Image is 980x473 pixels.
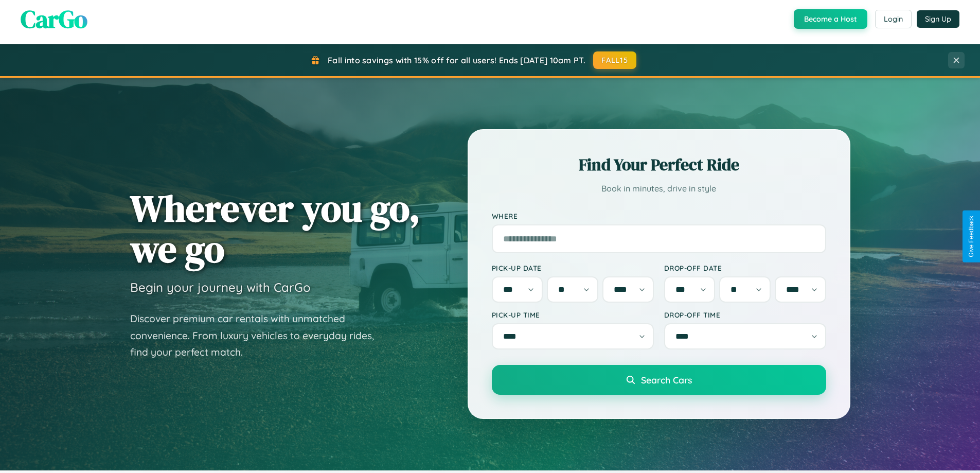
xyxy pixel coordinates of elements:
button: FALL15 [593,51,636,69]
div: Give Feedback [968,216,975,257]
label: Pick-up Time [492,310,654,319]
p: Discover premium car rentals with unmatched convenience. From luxury vehicles to everyday rides, ... [130,310,387,361]
label: Drop-off Date [664,264,826,272]
h1: Wherever you go, we go [130,188,420,269]
button: Sign Up [917,10,959,28]
button: Search Cars [492,365,826,395]
h3: Begin your journey with CarGo [130,279,311,295]
span: CarGo [21,2,87,36]
label: Drop-off Time [664,310,826,319]
button: Login [875,10,912,28]
p: Book in minutes, drive in style [492,181,826,196]
h2: Find Your Perfect Ride [492,153,826,176]
span: Fall into savings with 15% off for all users! Ends [DATE] 10am PT. [328,55,585,65]
button: Become a Host [794,9,867,29]
span: Search Cars [641,374,692,386]
label: Where [492,212,826,220]
label: Pick-up Date [492,264,654,272]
